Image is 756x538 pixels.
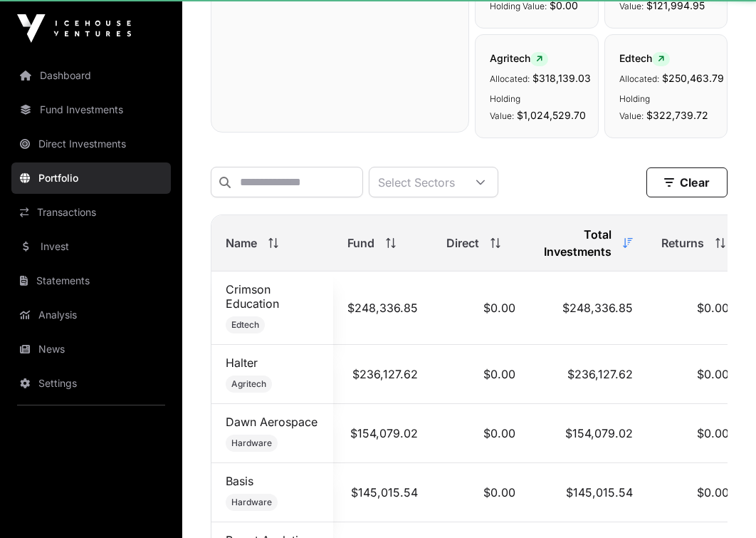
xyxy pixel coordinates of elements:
a: News [11,333,171,365]
td: $248,336.85 [530,271,647,345]
td: $236,127.62 [530,345,647,404]
iframe: Chat Widget [685,470,756,538]
td: $145,015.54 [530,463,647,522]
span: $1,024,529.70 [517,109,586,121]
span: Total Investments [544,226,611,260]
td: $0.00 [432,404,530,463]
td: $154,079.02 [530,404,647,463]
span: Agritech [490,52,548,64]
span: Edtech [231,319,259,331]
td: $0.00 [647,404,743,463]
td: $0.00 [432,271,530,345]
td: $0.00 [647,345,743,404]
span: Agritech [231,378,266,390]
span: Returns [661,234,704,252]
span: Name [226,234,257,252]
a: Direct Investments [11,128,171,160]
td: $236,127.62 [333,345,432,404]
span: Edtech [619,52,670,64]
span: Allocated: [490,73,530,84]
button: Clear [646,167,728,197]
a: Settings [11,368,171,399]
span: Hardware [231,497,272,508]
td: $0.00 [432,463,530,522]
span: $318,139.03 [532,72,591,84]
span: Fund [347,234,374,252]
td: $154,079.02 [333,404,432,463]
a: Invest [11,231,171,262]
span: Holding Value: [490,93,520,121]
td: $0.00 [432,345,530,404]
td: $0.00 [647,463,743,522]
a: Analysis [11,299,171,331]
a: Basis [226,474,253,488]
td: $145,015.54 [333,463,432,522]
a: Crimson Education [226,282,279,311]
span: Hardware [231,438,272,449]
a: Transactions [11,197,171,228]
span: $322,739.72 [646,109,708,121]
td: $0.00 [647,271,743,345]
a: Portfolio [11,162,171,194]
a: Dashboard [11,60,171,91]
span: Allocated: [619,73,659,84]
a: Statements [11,265,171,296]
span: Direct [446,234,479,252]
span: $250,463.79 [662,72,724,84]
span: Holding Value: [619,93,650,121]
a: Halter [226,356,258,370]
img: Icehouse Ventures Logo [17,14,131,43]
a: Dawn Aerospace [226,415,317,429]
div: Select Sectors [369,167,463,197]
a: Fund Investments [11,94,171,125]
td: $248,336.85 [333,271,432,345]
span: Holding Value: [490,1,547,11]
